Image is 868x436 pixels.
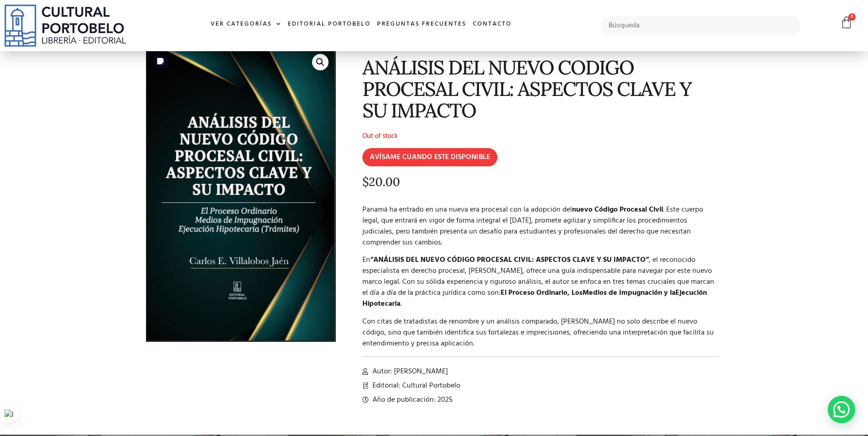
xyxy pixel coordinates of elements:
[601,16,801,35] input: Búsqueda
[572,204,663,216] strong: nuevo Código Procesal Civil
[362,204,720,248] p: Panamá ha entrado en una nueva era procesal con la adopción del . Este cuerpo legal, que entrará ...
[362,174,400,189] bdi: 20.00
[312,54,329,70] a: 🔍
[370,394,453,405] span: Año de publicación: 2025
[362,148,497,166] input: AVÍSAME CUANDO ESTE DISPONIBLE
[848,13,856,21] span: 0
[362,316,720,349] p: Con citas de tratadistas de renombre y un análisis comparado, [PERSON_NAME] no solo describe el n...
[374,15,469,34] a: Preguntas frecuentes
[828,396,855,423] div: WhatsApp contact
[146,47,336,342] img: Captura de pantalla 2025-09-02 115825
[285,15,374,34] a: Editorial Portobelo
[362,174,369,189] span: $
[362,255,720,309] p: En , el reconocido especialista en derecho procesal, [PERSON_NAME], ofrece una guía indispensable...
[370,254,649,266] strong: “ANÁLISIS DEL NUEVO CÓDIGO PROCESAL CIVIL: ASPECTOS CLAVE Y SU IMPACTO”
[501,287,582,299] strong: El Proceso Ordinario, Los
[370,380,460,391] span: Editorial: Cultural Portobelo
[207,15,285,34] a: Ver Categorías
[469,15,515,34] a: Contacto
[840,16,853,29] a: 0
[582,287,675,299] strong: Medios de Impugnación y la
[362,57,720,122] h1: ANÁLISIS DEL NUEVO CODIGO PROCESAL CIVIL: ASPECTOS CLAVE Y SU IMPACTO
[362,287,707,310] strong: Ejecución Hipotecaria
[370,366,448,377] span: Autor: [PERSON_NAME]
[362,131,720,142] p: Out of stock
